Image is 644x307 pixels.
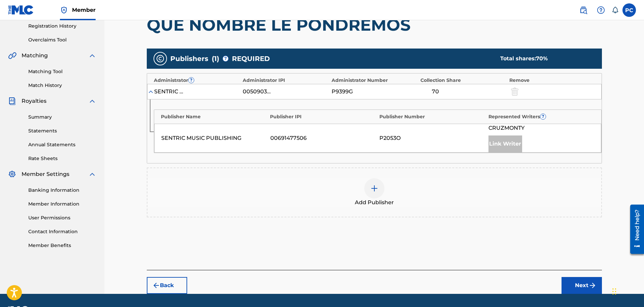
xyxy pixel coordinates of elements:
[212,54,219,64] span: ( 1 )
[28,127,96,134] a: Statements
[28,141,96,148] a: Annual Statements
[28,242,96,249] a: Member Benefits
[579,6,587,14] img: search
[612,281,616,302] div: Drag
[270,113,376,120] div: Publisher IPI
[243,77,328,84] div: Administrator IPI
[28,214,96,221] a: User Permissions
[577,3,590,17] a: Public Search
[8,52,16,60] img: Matching
[370,184,378,192] img: add
[588,281,597,289] img: f7272a7cc735f4ea7f67.svg
[60,6,68,14] img: Top Rightsholder
[594,3,608,17] div: Help
[500,55,588,63] div: Total shares:
[88,52,96,60] img: expand
[28,82,96,89] a: Match History
[420,77,506,84] div: Collection Share
[28,23,96,30] a: Registration History
[161,134,267,142] div: SENTRIC MUSIC PUBLISHING
[170,54,208,64] span: Publishers
[379,134,485,142] div: P2053O
[147,15,602,35] h1: QUE NOMBRE LE PONDREMOS
[536,55,548,62] span: 70 %
[156,55,164,63] img: publishers
[270,134,376,142] div: 00691477506
[72,6,96,14] span: Member
[509,77,595,84] div: Remove
[612,7,618,13] div: Notifications
[610,275,644,307] iframe: Chat Widget
[332,77,417,84] div: Administrator Number
[154,77,239,84] div: Administrator
[28,228,96,235] a: Contact Information
[147,277,187,294] button: Back
[232,54,270,64] span: REQUIRED
[223,56,228,61] span: ?
[625,202,644,256] iframe: Resource Center
[540,114,546,119] span: ?
[8,97,16,105] img: Royalties
[28,36,96,43] a: Overclaims Tool
[562,277,602,294] button: Next
[8,170,16,178] img: Member Settings
[379,113,485,120] div: Publisher Number
[28,68,96,75] a: Matching Tool
[189,78,194,83] span: ?
[28,155,96,162] a: Rate Sheets
[488,124,524,132] span: CRUZMONTY
[28,187,96,194] a: Banking Information
[8,5,34,15] img: MLC Logo
[147,88,154,95] img: expand-cell-toggle
[355,198,394,207] span: Add Publisher
[488,113,595,120] div: Represented Writers
[597,6,605,14] img: help
[22,52,48,60] span: Matching
[88,97,96,105] img: expand
[22,170,69,178] span: Member Settings
[88,170,96,178] img: expand
[161,113,267,120] div: Publisher Name
[22,97,46,105] span: Royalties
[152,281,160,289] img: 7ee5dd4eb1f8a8e3ef2f.svg
[28,114,96,121] a: Summary
[622,3,636,17] div: User Menu
[28,201,96,208] a: Member Information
